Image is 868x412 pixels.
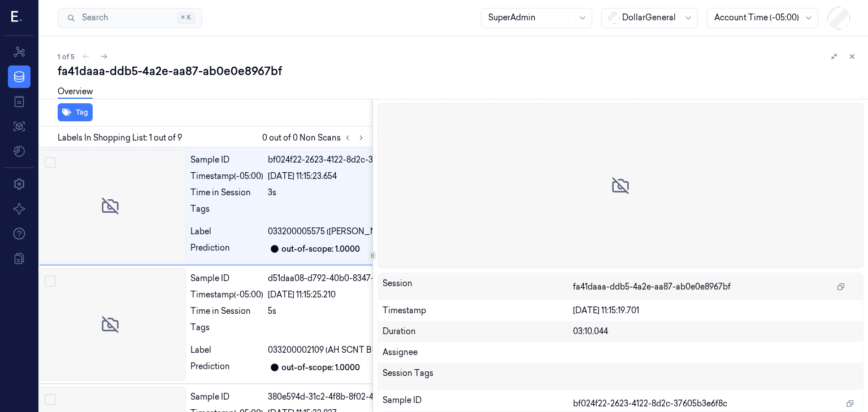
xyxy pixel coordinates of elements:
div: Prediction [190,361,263,374]
div: Sample ID [190,154,263,166]
div: Label [190,344,263,356]
button: Tag [58,103,93,121]
div: Duration [383,326,573,338]
div: Tags [190,322,263,340]
div: out-of-scope: 1.0000 [281,243,360,255]
div: [DATE] 11:15:19.701 [573,305,858,317]
div: fa41daaa-ddb5-4a2e-aa87-ab0e0e8967bf [58,63,859,79]
div: Time in Session [190,305,263,317]
div: Sample ID [190,391,263,403]
div: Timestamp (-05:00) [190,289,263,301]
a: Overview [58,86,93,99]
span: bf024f22-2623-4122-8d2c-37605b3e6f8c [573,398,727,410]
span: 033200005575 ([PERSON_NAME] BOOSTERS 15OZ) [268,226,467,238]
div: Prediction [190,242,263,256]
span: Search [77,12,108,24]
div: Time in Session [190,187,263,199]
div: Timestamp (-05:00) [190,170,263,182]
span: fa41daaa-ddb5-4a2e-aa87-ab0e0e8967bf [573,281,731,293]
button: Select row [45,394,56,405]
div: Sample ID [190,273,263,284]
div: Tags [190,203,263,221]
button: Select row [45,157,56,168]
button: Select row [45,275,56,287]
span: 0 out of 0 Non Scans [262,131,368,144]
div: 03:10.044 [573,326,858,338]
span: 1 of 5 [58,52,75,62]
button: Search⌘K [58,8,202,28]
span: Labels In Shopping List: 1 out of 9 [58,132,182,144]
div: out-of-scope: 1.0000 [281,362,360,374]
div: Session Tags [383,367,573,385]
div: Label [190,226,263,238]
div: Timestamp [383,305,573,317]
div: Assignee [383,347,858,358]
div: Session [383,278,573,296]
span: 033200002109 (AH SCNT BOOST MEADOW 15OZ) [268,344,461,356]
